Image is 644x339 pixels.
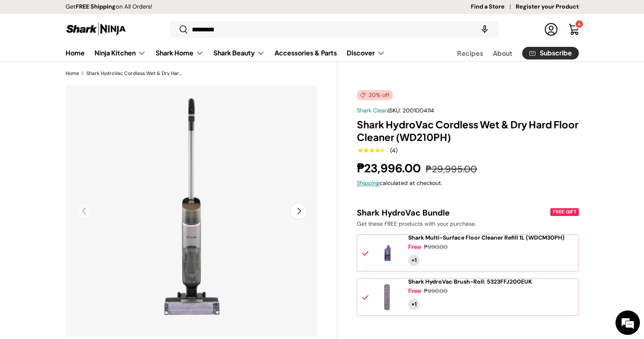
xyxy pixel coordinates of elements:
span: Shark HydroVac Brush-Roll: 5323FFJ200EUK [408,278,532,285]
a: Shipping [357,179,380,187]
div: Shark HydroVac Bundle [357,207,548,218]
speech-search-button: Search by voice [472,20,498,38]
a: Register your Product [516,2,579,11]
a: Ninja Kitchen [95,45,146,61]
a: Shark HydroVac Cordless Wet & Dry Hard Floor Cleaner (WD210PH) [86,71,184,76]
a: Shark Clean [357,107,388,114]
div: Quantity [408,255,420,266]
a: Shark Beauty [213,45,265,61]
div: 4.5 out of 5.0 stars [357,147,386,154]
div: ₱990.00 [424,243,448,251]
div: FREE GIFT [550,208,578,216]
span: Get these FREE products with your purchase. [357,220,476,227]
summary: Discover [342,45,390,61]
span: Subscribe [540,50,572,56]
a: Find a Store [471,2,516,11]
div: (4) [390,147,398,154]
a: Home [66,45,85,61]
span: | [388,107,434,114]
a: Home [66,71,79,76]
summary: Ninja Kitchen [90,45,151,61]
img: Shark Ninja Philippines [66,21,127,37]
span: 4 [578,21,580,27]
summary: Shark Home [151,45,209,61]
a: Shark Home [156,45,204,61]
div: ₱990.00 [424,287,448,295]
a: Shark Multi-Surface Floor Cleaner Refill 1L (WDCM30PH) [408,234,565,241]
summary: Shark Beauty [209,45,270,61]
div: calculated at checkout. [357,179,578,187]
a: Subscribe [522,47,579,59]
a: Recipes [457,45,483,61]
span: 20% off [357,90,393,100]
a: Shark HydroVac Brush-Roll: 5323FFJ200EUK [408,278,532,285]
nav: Primary [66,45,385,61]
strong: ₱23,996.00 [357,161,423,176]
a: Discover [347,45,385,61]
div: Free [408,287,421,295]
strong: FREE Shipping [76,3,116,10]
span: ★★★★★ [357,146,386,154]
a: About [493,45,512,61]
nav: Secondary [437,45,579,61]
div: Free [408,243,421,251]
a: Accessories & Parts [275,45,337,61]
s: ₱29,995.00 [426,163,477,175]
span: SKU: [389,107,401,114]
p: Get on All Orders! [66,2,152,11]
div: Quantity [408,299,420,310]
span: 2001004114 [402,107,434,114]
nav: Breadcrumbs [66,70,338,77]
h1: Shark HydroVac Cordless Wet & Dry Hard Floor Cleaner (WD210PH) [357,118,578,143]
